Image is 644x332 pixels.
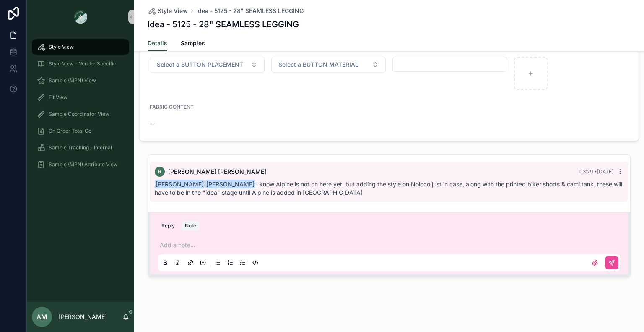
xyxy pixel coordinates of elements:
span: Sample Tracking - Internal [49,144,112,151]
a: Sample Coordinator View [32,107,129,122]
span: Sample (MPN) View [49,77,96,84]
a: Style View - Vendor Specific [32,56,129,71]
a: Style View [32,39,129,55]
span: FABRIC CONTENT [150,104,194,110]
span: Style View - Vendor Specific [49,60,116,67]
span: Style View [49,44,74,50]
span: Details [148,39,167,47]
a: On Order Total Co [32,123,129,139]
span: [PERSON_NAME] [PERSON_NAME] [168,167,266,176]
span: [PERSON_NAME] [205,180,255,188]
span: 03:29 • [DATE] [579,168,613,175]
a: Fit View [32,90,129,105]
span: Sample Coordinator View [49,111,109,118]
a: Sample (MPN) View [32,73,129,88]
span: Fit View [49,94,68,101]
div: Note [185,222,196,229]
a: Samples [181,36,205,52]
span: -- [150,120,155,128]
img: App logo [74,10,87,24]
button: Select Button [271,57,386,73]
a: Sample (MPN) Attribute View [32,157,129,172]
button: Note [182,221,200,231]
h1: Idea - 5125 - 28" SEAMLESS LEGGING [148,18,299,30]
span: Samples [181,39,205,47]
span: I know Alpine is not on here yet, but adding the style on Noloco just in case, along with the pri... [155,180,622,196]
span: AM [36,312,47,322]
a: Sample Tracking - Internal [32,140,129,155]
span: On Order Total Co [49,128,91,134]
a: Style View [148,7,188,15]
a: Idea - 5125 - 28" SEAMLESS LEGGING [196,7,304,15]
span: R [158,168,161,175]
span: Sample (MPN) Attribute View [49,161,118,168]
p: [PERSON_NAME] [59,313,107,321]
span: Select a BUTTON MATERIAL [278,60,358,69]
div: scrollable content [27,34,134,302]
button: Select Button [150,57,265,73]
span: Select a BUTTON PLACEMENT [157,60,243,69]
a: Details [148,36,167,52]
button: Reply [158,221,178,231]
span: Style View [158,7,188,15]
span: [PERSON_NAME] [155,180,205,188]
